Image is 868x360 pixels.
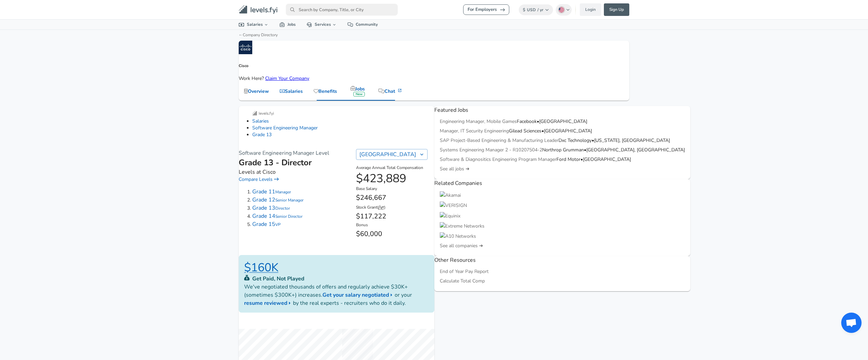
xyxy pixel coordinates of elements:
[252,196,275,204] span: Grade 12
[440,166,470,172] a: See all jobs ➜
[542,147,685,153] span: Northrop Grumman • [GEOGRAPHIC_DATA], [GEOGRAPHIC_DATA]
[274,20,301,29] a: Jobs
[285,88,303,94] a: Salaries
[244,275,250,280] img: svg+xml;base64,PHN2ZyB4bWxucz0iaHR0cDovL3d3dy53My5vcmcvMjAwMC9zdmciIGZpbGw9IiMwYzU0NjAiIHZpZXdCb3...
[434,256,690,264] p: Other Resources
[527,7,536,13] span: USD
[252,205,290,211] a: Grade 13Director
[265,75,309,82] a: Claim Your Company
[275,214,302,219] span: Senior Director
[342,20,383,29] a: Community
[233,20,274,29] a: Salaries
[440,156,556,163] a: Software & Diagnositics Engineering Program Manager
[559,7,564,13] img: English (US)
[301,20,342,29] a: Services
[252,212,275,220] span: Grade 14
[252,131,272,138] a: Grade 13
[440,232,476,240] a: A10 Networks
[275,197,303,203] span: Senior Manager
[384,88,402,94] a: Chat
[275,206,290,211] span: Director
[356,165,434,171] dt: Average Annual Total Compensation
[841,313,862,333] div: Open chat
[252,220,275,228] span: Grade 15
[523,7,525,13] span: $
[556,4,572,16] button: English (US)
[248,88,269,94] a: Overview
[356,203,434,211] dt: Stock Grant ( )
[356,171,434,186] dd: $423,889
[252,213,302,219] a: Grade 14Senior Director
[252,188,275,195] span: Grade 11
[440,202,445,207] img: verisign.com
[440,222,445,228] img: extremenetworks.com
[440,242,483,249] a: See all companies ➜
[239,168,351,176] p: Levels at Cisco
[239,75,309,82] span: Work Here?
[356,149,428,160] button: [GEOGRAPHIC_DATA]
[379,203,384,211] button: /yr
[231,3,637,17] nav: primary
[275,189,291,195] span: Manager
[556,156,631,163] span: Ford Motor • [GEOGRAPHIC_DATA]
[537,7,544,13] span: / yr
[356,192,434,203] dd: $246,667
[440,222,485,230] a: Extreme Networks
[239,157,351,168] h1: Grade 13 - Director
[244,283,429,307] p: We've negotiated thousands of offers and regularly achieve $30K+ (sometimes $300K+) increases. or...
[356,186,434,192] dt: Base Salary
[252,189,291,195] a: Grade 11Manager
[252,125,318,131] a: Software Engineering Manager
[252,204,275,212] span: Grade 13
[519,4,553,15] button: $USD/ yr
[239,176,279,183] a: Compare Levels
[239,149,351,157] p: Software Engineering Manager Level
[244,260,429,275] a: $160K
[252,221,281,228] a: Grade 15VP
[239,41,252,54] img: cisco.webp
[353,92,365,97] div: New
[440,278,485,284] a: Calculate Total Comp
[239,32,278,38] a: ←Company Directory
[558,137,670,144] span: Dxc Technology • [US_STATE], [GEOGRAPHIC_DATA]
[286,4,398,16] input: Search by Company, Title, or City
[517,118,587,125] span: Facebook • [GEOGRAPHIC_DATA]
[351,86,365,97] a: JobsNew
[440,268,489,275] a: End of Year Pay Report
[434,179,690,187] p: Related Companies
[440,191,461,199] a: Akamai
[440,118,517,125] a: Engineering Manager, Mobile Games
[440,137,558,144] a: SAP Project-Based Engineering & Manufacturing Leader
[322,291,395,299] a: Get your salary negotiated
[440,212,460,219] a: Equinix
[244,275,429,283] p: Get Paid, Not Played
[239,82,629,101] div: Company Data Navigation
[440,191,445,197] img: akamai.com
[580,3,601,16] a: Login
[604,3,629,16] a: Sign Up
[244,299,293,307] a: resume reviewed
[440,212,445,217] img: equinix.com
[440,232,445,238] img: a10networks.com
[275,222,281,227] span: VP
[252,197,303,203] a: Grade 12Senior Manager
[440,202,467,209] a: VERISIGN
[356,229,434,239] dd: $60,000
[359,150,416,158] span: [GEOGRAPHIC_DATA]
[239,63,629,69] h5: Cisco
[356,222,434,229] dt: Bonus
[356,211,434,222] dd: $117,222
[434,106,690,114] p: Featured Jobs
[440,128,509,134] a: Manager, IT Security Engineering
[252,118,269,124] a: Salaries
[440,147,542,153] a: Systems Engineering Manager 2 - R10207504-2
[463,4,509,15] a: For Employers
[318,88,337,94] a: Benefits
[509,128,592,134] span: Gilead Sciences • [GEOGRAPHIC_DATA]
